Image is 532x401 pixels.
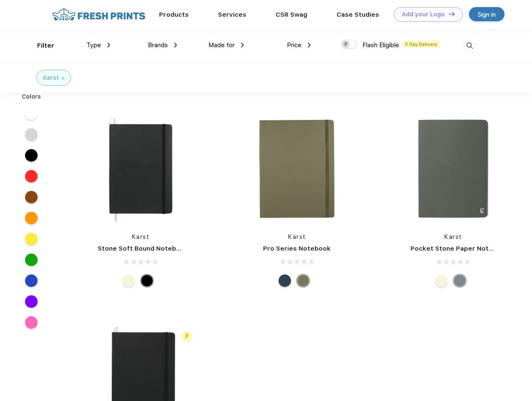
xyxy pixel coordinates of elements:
div: Colors [15,92,48,101]
a: Sign in [469,7,504,21]
img: dropdown.png [308,43,311,48]
img: desktop_search.svg [463,39,476,53]
a: Services [218,11,246,18]
span: Price [287,41,301,49]
span: Type [86,41,101,49]
div: Add your Logo [402,11,445,18]
img: dropdown.png [241,43,244,48]
div: Gray [453,274,466,287]
div: Beige [122,274,135,287]
a: Pocket Stone Paper Notebook [410,245,509,252]
a: CSR Swag [276,11,307,18]
a: Stone Soft Bound Notebook [98,245,188,252]
div: Beige [435,274,448,287]
img: flash_active_toggle.svg [181,331,193,342]
div: Filter [37,41,54,51]
a: Karst [444,233,462,240]
span: Flash Eligible [362,41,399,49]
img: dropdown.png [107,43,110,48]
img: func=resize&h=266 [241,113,352,224]
img: DT [449,12,455,16]
img: dropdown.png [174,43,177,48]
img: filter_cancel.svg [61,77,64,80]
span: Made for [208,41,235,49]
img: fo%20logo%202.webp [50,7,148,22]
a: Karst [132,233,150,240]
img: func=resize&h=266 [398,113,509,224]
div: Navy [279,274,291,287]
span: Brands [148,41,168,49]
a: Pro Series Notebook [263,245,331,252]
div: Black [141,274,153,287]
div: Sign in [478,10,496,19]
div: Karst [43,74,59,82]
img: func=resize&h=266 [85,113,196,224]
span: 5 Day Delivery [403,41,440,48]
a: Karst [288,233,306,240]
a: Products [159,11,189,18]
div: Olive [297,274,309,287]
